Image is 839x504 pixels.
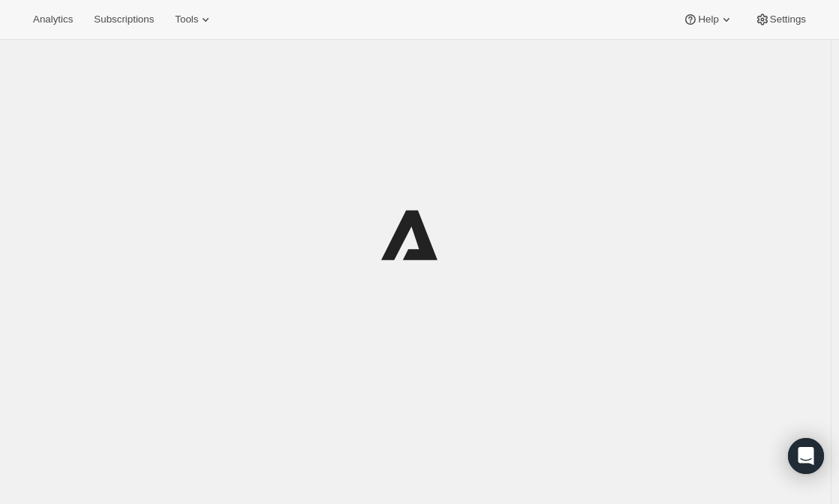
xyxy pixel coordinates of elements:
button: Subscriptions [85,9,163,30]
div: Open Intercom Messenger [788,438,824,474]
span: Tools [175,13,198,25]
span: Analytics [33,13,73,25]
span: Settings [770,13,806,25]
span: Help [698,13,718,25]
button: Settings [746,9,815,30]
button: Tools [166,9,222,30]
button: Help [674,9,742,30]
span: Subscriptions [94,13,154,25]
button: Analytics [24,9,82,30]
